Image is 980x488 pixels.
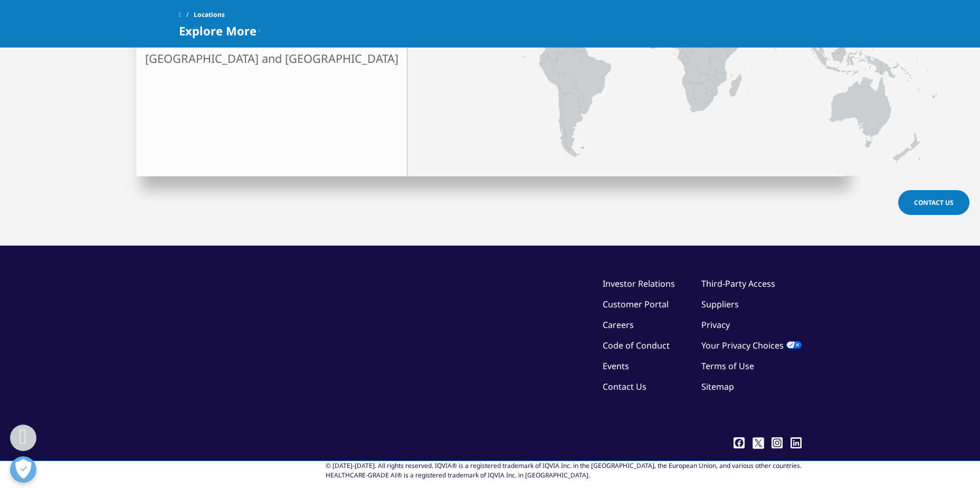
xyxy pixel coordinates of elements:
[701,381,734,392] a: Sitemap
[179,24,256,37] span: Explore More
[194,5,225,24] span: Locations
[701,278,775,289] a: Third-Party Access
[603,360,629,372] a: Events
[701,319,730,331] a: Privacy
[898,190,969,215] a: Contact Us
[701,360,754,372] a: Terms of Use
[603,278,675,289] a: Investor Relations
[603,340,670,351] a: Code of Conduct
[701,340,802,351] a: Your Privacy Choices
[603,298,669,310] a: Customer Portal
[914,198,954,207] span: Contact Us
[10,456,36,483] button: Open Preferences
[701,298,739,310] a: Suppliers
[603,319,634,331] a: Careers
[137,42,407,76] a: [GEOGRAPHIC_DATA] and [GEOGRAPHIC_DATA]
[326,461,802,480] div: © [DATE]-[DATE]. All rights reserved. IQVIA® is a registered trademark of IQVIA Inc. in the [GEOG...
[603,381,646,392] a: Contact Us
